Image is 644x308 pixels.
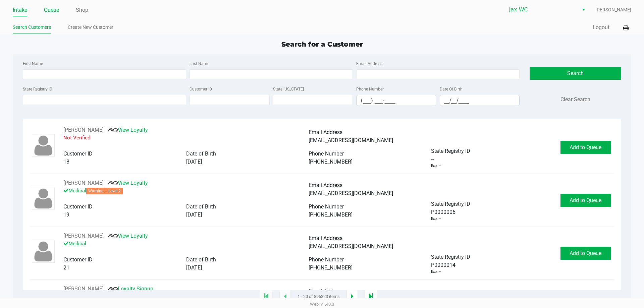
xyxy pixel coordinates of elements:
[570,144,601,150] span: Add to Queue
[63,203,93,210] span: Customer ID
[431,201,470,207] span: State Registry ID
[44,5,59,15] a: Queue
[309,137,393,143] span: [EMAIL_ADDRESS][DOMAIN_NAME]
[431,261,455,269] span: P0000014
[579,4,588,16] button: Select
[76,5,88,15] a: Shop
[530,67,621,80] button: Search
[309,129,342,135] span: Email Address
[431,208,455,216] span: P0000006
[186,203,216,210] span: Date of Birth
[357,95,436,106] input: Format: (999) 999-9999
[63,264,69,271] span: 21
[63,232,104,240] button: See customer info
[273,86,304,92] label: State [US_STATE]
[431,216,441,222] div: Exp: --
[431,269,441,275] div: Exp: --
[63,256,93,263] span: Customer ID
[431,254,470,260] span: State Registry ID
[309,159,353,165] span: [PHONE_NUMBER]
[309,243,393,249] span: [EMAIL_ADDRESS][DOMAIN_NAME]
[260,290,273,303] app-submit-button: Move to first page
[63,285,104,293] button: See customer info
[356,61,382,67] label: Email Address
[186,211,202,218] span: [DATE]
[309,264,353,271] span: [PHONE_NUMBER]
[346,290,358,303] app-submit-button: Next
[63,187,309,195] p: Medical
[63,150,93,157] span: Customer ID
[595,6,631,13] span: [PERSON_NAME]
[593,23,609,32] button: Logout
[309,150,344,157] span: Phone Number
[298,293,340,300] span: 1 - 20 of 895323 items
[310,302,334,307] span: Web: v1.40.0
[63,134,309,142] p: Not Verified
[440,95,520,106] input: Format: MM/DD/YYYY
[356,86,384,92] label: Phone Number
[356,95,436,106] kendo-maskedtextbox: Format: (999) 999-9999
[431,163,441,169] div: Exp: --
[309,190,393,196] span: [EMAIL_ADDRESS][DOMAIN_NAME]
[431,148,470,154] span: State Registry ID
[190,61,209,67] label: Last Name
[108,180,148,186] a: View Loyalty
[570,250,601,256] span: Add to Queue
[560,141,611,154] button: Add to Queue
[279,290,291,303] app-submit-button: Previous
[365,290,377,303] app-submit-button: Move to last page
[281,40,363,48] span: Search for a Customer
[509,6,575,14] span: Jax WC
[63,211,69,218] span: 19
[560,194,611,207] button: Add to Queue
[23,86,52,92] label: State Registry ID
[309,256,344,263] span: Phone Number
[570,197,601,203] span: Add to Queue
[13,23,51,32] a: Search Customers
[186,264,202,271] span: [DATE]
[186,159,202,165] span: [DATE]
[186,150,216,157] span: Date of Birth
[560,96,590,104] button: Clear Search
[108,127,148,133] a: View Loyalty
[63,179,104,187] button: See customer info
[440,86,463,92] label: Date Of Birth
[13,5,27,15] a: Intake
[86,188,123,194] span: Warning – Level 2
[440,95,520,106] kendo-maskedtextbox: Format: MM/DD/YYYY
[309,211,353,218] span: [PHONE_NUMBER]
[63,126,104,134] button: See customer info
[309,203,344,210] span: Phone Number
[63,159,69,165] span: 18
[560,247,611,260] button: Add to Queue
[68,23,113,32] a: Create New Customer
[431,155,434,163] span: --
[108,286,153,292] a: Loyalty Signup
[23,61,43,67] label: First Name
[63,240,309,248] p: Medical
[190,86,212,92] label: Customer ID
[309,182,342,188] span: Email Address
[309,235,342,241] span: Email Address
[108,233,148,239] a: View Loyalty
[186,256,216,263] span: Date of Birth
[309,288,342,294] span: Email Address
